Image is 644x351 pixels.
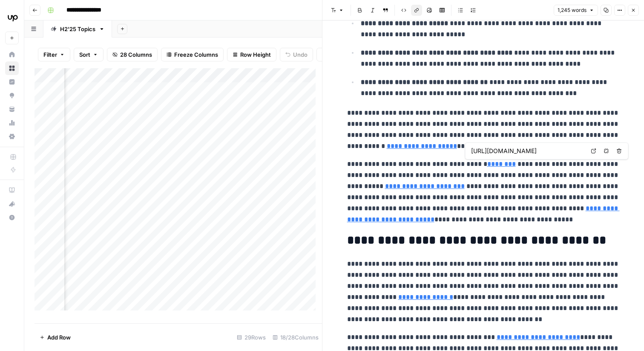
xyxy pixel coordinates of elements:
[161,48,224,61] button: Freeze Columns
[227,48,276,61] button: Row Height
[38,48,70,61] button: Filter
[5,102,19,116] a: Your Data
[43,50,57,59] span: Filter
[558,6,586,14] span: 1,245 words
[5,7,19,28] button: Workspace: Upwork
[5,183,19,197] a: AirOps Academy
[107,48,158,61] button: 28 Columns
[79,50,90,59] span: Sort
[5,197,19,211] button: What's new?
[120,50,152,59] span: 28 Columns
[74,48,103,61] button: Sort
[5,130,19,143] a: Settings
[5,211,19,224] button: Help + Support
[174,50,218,59] span: Freeze Columns
[280,48,313,61] button: Undo
[240,50,271,59] span: Row Height
[5,75,19,89] a: Insights
[5,10,20,25] img: Upwork Logo
[5,48,19,61] a: Home
[60,25,95,33] div: H2'25 Topics
[6,197,18,210] div: What's new?
[269,331,322,344] div: 18/28 Columns
[5,116,19,130] a: Usage
[5,89,19,102] a: Opportunities
[47,333,71,342] span: Add Row
[5,61,19,75] a: Browse
[554,5,598,16] button: 1,245 words
[233,331,269,344] div: 29 Rows
[34,331,76,344] button: Add Row
[293,50,308,59] span: Undo
[43,20,112,38] a: H2'25 Topics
